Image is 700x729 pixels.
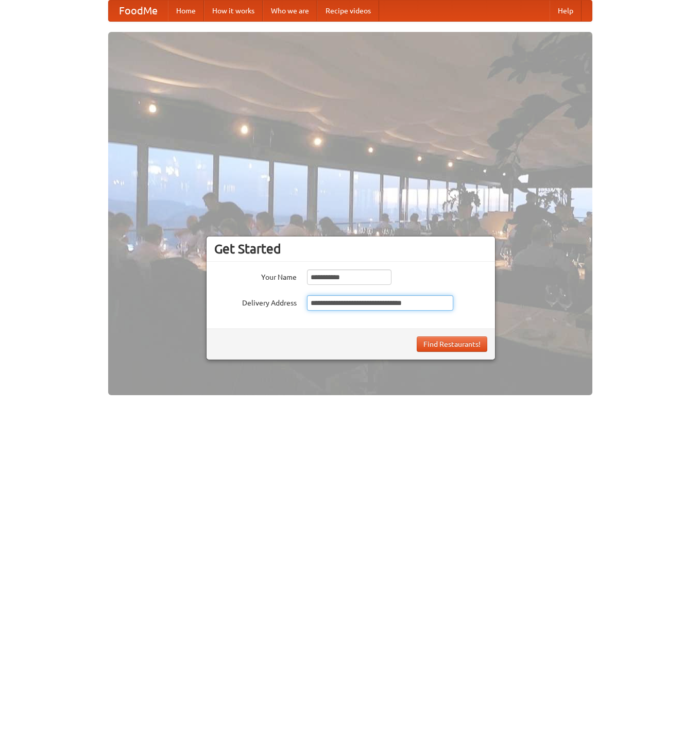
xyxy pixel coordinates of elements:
h3: Get Started [214,241,487,257]
a: How it works [204,1,263,21]
label: Delivery Address [214,295,297,308]
a: FoodMe [109,1,168,21]
label: Your Name [214,269,297,282]
a: Help [550,1,582,21]
a: Who we are [263,1,317,21]
a: Home [168,1,204,21]
button: Find Restaurants! [417,336,487,352]
a: Recipe videos [317,1,379,21]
